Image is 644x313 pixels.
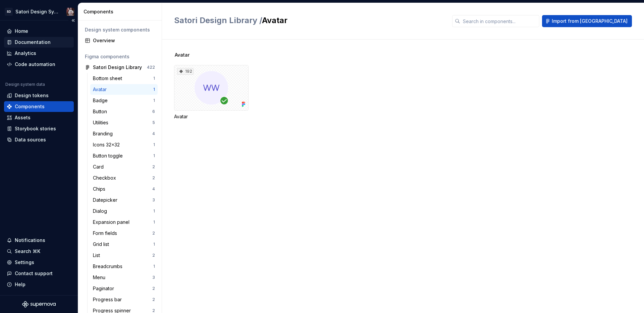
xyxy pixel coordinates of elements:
[93,252,103,259] div: List
[85,53,155,60] div: Figma components
[93,175,119,181] div: Checkbox
[174,15,444,26] h2: Avatar
[15,248,40,255] div: Search ⌘K
[93,263,125,270] div: Breadcrumbs
[90,173,158,183] a: Checkbox2
[90,228,158,239] a: Form fields2
[93,130,115,137] div: Branding
[1,4,76,19] button: SDSatori Design SystemAndras Popovics
[93,37,155,44] div: Overview
[4,257,74,268] a: Settings
[90,162,158,172] a: Card2
[90,128,158,139] a: Branding4
[4,90,74,101] a: Design tokens
[152,197,155,203] div: 3
[152,297,155,302] div: 2
[152,186,155,192] div: 4
[15,103,45,110] div: Components
[82,62,158,73] a: Satori Design Library422
[15,259,34,266] div: Settings
[152,231,155,236] div: 2
[174,65,249,120] div: 192Avatar
[153,242,155,247] div: 1
[93,141,122,148] div: Icons 32x32
[93,97,110,104] div: Badge
[5,82,45,87] div: Design system data
[90,139,158,150] a: Icons 32x321
[68,16,78,25] button: Collapse sidebar
[15,136,46,143] div: Data sources
[15,237,45,244] div: Notifications
[90,106,158,117] a: Button6
[93,208,110,214] div: Dialog
[460,15,539,27] input: Search in components...
[4,235,74,246] button: Notifications
[15,8,58,15] div: Satori Design System
[152,286,155,291] div: 2
[15,39,51,46] div: Documentation
[93,241,112,248] div: Grid list
[152,131,155,136] div: 4
[552,18,628,24] span: Import from [GEOGRAPHIC_DATA]
[153,98,155,103] div: 1
[4,279,74,290] button: Help
[4,268,74,279] button: Contact support
[15,61,55,68] div: Code automation
[15,114,31,121] div: Assets
[152,164,155,170] div: 2
[147,65,155,70] div: 422
[90,206,158,216] a: Dialog1
[15,125,56,132] div: Storybook stories
[90,95,158,106] a: Badge1
[15,28,28,35] div: Home
[153,142,155,147] div: 1
[15,50,36,57] div: Analytics
[4,123,74,134] a: Storybook stories
[4,59,74,70] a: Code automation
[90,239,158,250] a: Grid list1
[93,296,124,303] div: Progress bar
[152,109,155,114] div: 6
[90,272,158,283] a: Menu3
[15,92,49,99] div: Design tokens
[66,8,74,16] img: Andras Popovics
[152,175,155,181] div: 2
[90,184,158,194] a: Chips4
[93,152,125,159] div: Button toggle
[90,150,158,161] a: Button toggle1
[93,219,132,226] div: Expansion panel
[93,285,117,292] div: Paginator
[152,120,155,125] div: 5
[93,164,106,170] div: Card
[90,261,158,272] a: Breadcrumbs1
[4,134,74,145] a: Data sources
[85,26,155,33] div: Design system components
[93,75,125,82] div: Bottom sheet
[152,275,155,280] div: 3
[93,86,109,93] div: Avatar
[153,264,155,269] div: 1
[177,68,194,75] div: 192
[93,197,120,203] div: Datepicker
[22,301,56,308] svg: Supernova Logo
[90,217,158,228] a: Expansion panel1
[90,73,158,84] a: Bottom sheet1
[542,15,632,27] button: Import from [GEOGRAPHIC_DATA]
[82,35,158,46] a: Overview
[84,8,159,15] div: Components
[153,208,155,214] div: 1
[174,113,249,120] div: Avatar
[93,186,108,192] div: Chips
[93,230,120,237] div: Form fields
[93,274,108,281] div: Menu
[174,15,262,25] span: Satori Design Library /
[93,119,111,126] div: Utilities
[90,294,158,305] a: Progress bar2
[153,220,155,225] div: 1
[4,37,74,48] a: Documentation
[90,195,158,205] a: Datepicker3
[153,76,155,81] div: 1
[90,117,158,128] a: Utilities5
[15,281,25,288] div: Help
